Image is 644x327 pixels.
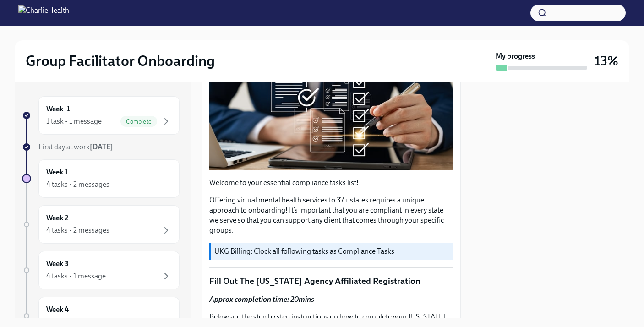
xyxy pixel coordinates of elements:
[46,213,68,223] h6: Week 2
[46,180,109,190] div: 4 tasks • 2 messages
[22,159,180,198] a: Week 14 tasks • 2 messages
[46,305,69,315] h6: Week 4
[90,142,113,151] strong: [DATE]
[214,246,449,256] p: UKG Billing: Clock all following tasks as Compliance Tasks
[46,271,106,281] div: 4 tasks • 1 message
[46,225,109,235] div: 4 tasks • 2 messages
[209,43,453,170] button: Zoom image
[209,275,453,287] p: Fill Out The [US_STATE] Agency Affiliated Registration
[46,259,69,269] h6: Week 3
[38,142,113,151] span: First day at work
[22,251,180,289] a: Week 34 tasks • 1 message
[209,295,314,304] strong: Approx completion time: 20mins
[46,116,102,126] div: 1 task • 1 message
[595,53,618,69] h3: 13%
[22,142,180,152] a: First day at work[DATE]
[46,317,64,327] div: 1 task
[209,178,453,188] p: Welcome to your essential compliance tasks list!
[26,52,215,70] h2: Group Facilitator Onboarding
[496,51,535,61] strong: My progress
[120,118,157,125] span: Complete
[18,5,69,20] img: CharlieHealth
[22,96,180,135] a: Week -11 task • 1 messageComplete
[209,195,453,235] p: Offering virtual mental health services to 37+ states requires a unique approach to onboarding! I...
[22,205,180,244] a: Week 24 tasks • 2 messages
[46,104,70,114] h6: Week -1
[46,167,68,177] h6: Week 1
